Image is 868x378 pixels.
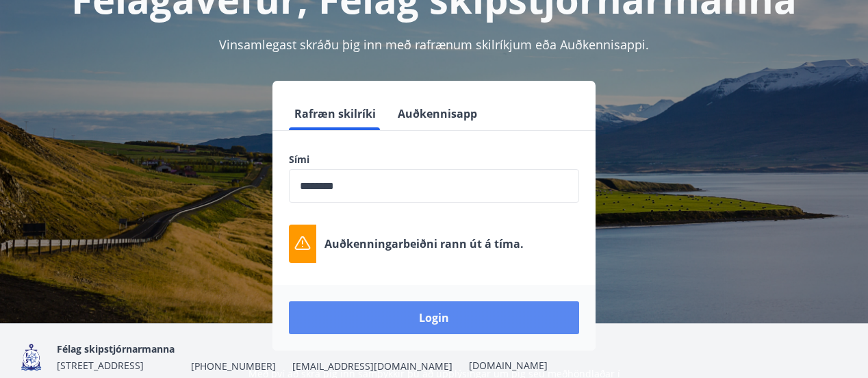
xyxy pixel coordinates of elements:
span: [EMAIL_ADDRESS][DOMAIN_NAME] [292,360,452,373]
span: [STREET_ADDRESS] [57,359,144,372]
span: Vinsamlegast skráðu þig inn með rafrænum skilríkjum eða Auðkennisappi. [219,36,649,53]
button: Rafræn skilríki [289,97,381,130]
button: Login [289,301,579,334]
img: 4fX9JWmG4twATeQ1ej6n556Sc8UHidsvxQtc86h8.png [16,342,46,372]
label: Sími [289,153,579,166]
p: Auðkenningarbeiðni rann út á tíma. [324,236,524,251]
span: [PHONE_NUMBER] [191,360,276,373]
a: [DOMAIN_NAME] [469,359,548,372]
button: Auðkennisapp [392,97,483,130]
span: Félag skipstjórnarmanna [57,342,175,355]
